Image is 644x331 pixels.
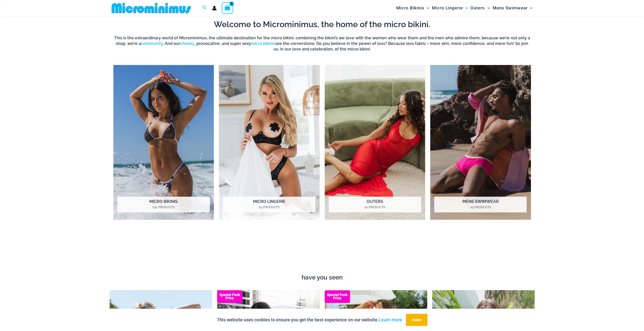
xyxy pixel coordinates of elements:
[527,2,532,14] span: Menu Toggle
[113,35,531,52] h6: This is the extraordinary world of Microminimus, the ultimate destination for the micro bikini, c...
[463,2,468,14] span: Menu Toggle
[430,65,531,220] img: Mens Swimwear
[432,2,463,14] span: Micro Lingerie
[325,65,425,220] a: Visit product category Outers
[251,41,276,46] a: micro bikinis
[379,317,402,322] a: Learn more
[431,2,469,14] a: Micro LingerieMenu ToggleMenu Toggle
[396,2,424,14] span: Micro Bikinis
[219,65,320,220] a: Visit product category Micro Lingerie
[113,65,214,220] a: Visit product category Micro Bikinis
[434,197,527,212] h2: Mens Swimwear
[430,65,531,220] a: Visit product category Mens Swimwear
[110,274,535,281] h4: have you seen
[219,65,320,220] img: Micro Lingerie
[469,2,491,14] a: OutersMenu ToggleMenu Toggle
[470,2,485,14] span: Outers
[110,2,193,14] img: MM SHOP LOGO FLAT
[491,2,534,14] a: Mens SwimwearMenu ToggleMenu Toggle
[202,5,207,11] a: Search icon link
[117,205,210,210] mark: 192 Products
[325,65,425,220] img: Outers
[223,205,315,210] mark: 64 Products
[329,197,421,212] h2: Outers
[223,197,315,212] h2: Micro Lingerie
[424,2,429,14] span: Menu Toggle
[485,2,490,14] span: Menu Toggle
[141,41,163,46] a: community
[180,41,194,46] a: cheeky
[212,6,217,10] a: Account icon link
[113,65,214,220] img: Micro Bikinis
[434,205,527,210] mark: 29 Products
[113,233,531,271] iframe: TrustedSite Certified
[217,293,242,300] b: Special Pack Price
[394,1,535,15] nav: Site Navigation
[395,2,431,14] a: Micro BikinisMenu ToggleMenu Toggle
[406,314,427,326] button: Accept
[217,316,402,324] p: This website uses cookies to ensure you get the best experience on our website.
[492,2,527,14] span: Mens Swimwear
[329,205,421,210] mark: 50 Products
[113,19,531,30] h2: Welcome to Microminimus, the home of the micro bikini.
[117,197,210,212] h2: Micro Bikinis
[325,293,350,300] b: Special Pack Price
[222,2,233,14] a: View Shopping Cart, empty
